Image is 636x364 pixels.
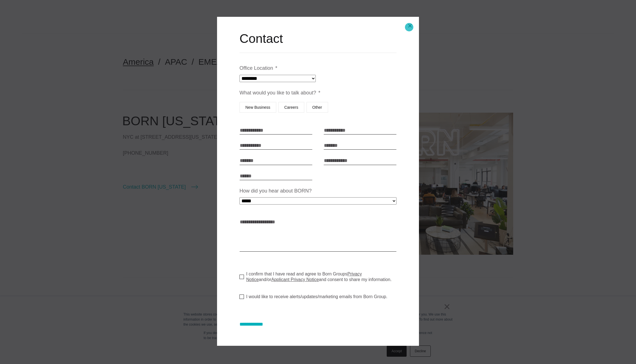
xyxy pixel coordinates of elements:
label: Other [307,102,328,113]
label: How did you hear about BORN? [239,188,312,194]
h2: Contact [239,30,397,47]
label: I confirm that I have read and agree to Born Groups and/or and consent to share my information. [239,271,401,282]
label: What would you like to talk about? [239,90,320,96]
label: I would like to receive alerts/updates/marketing emails from Born Group. [239,294,387,300]
label: Careers [278,102,304,113]
label: New Business [239,102,276,113]
a: Applicant Privacy Notice [271,277,319,282]
label: Office Location [239,65,277,71]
